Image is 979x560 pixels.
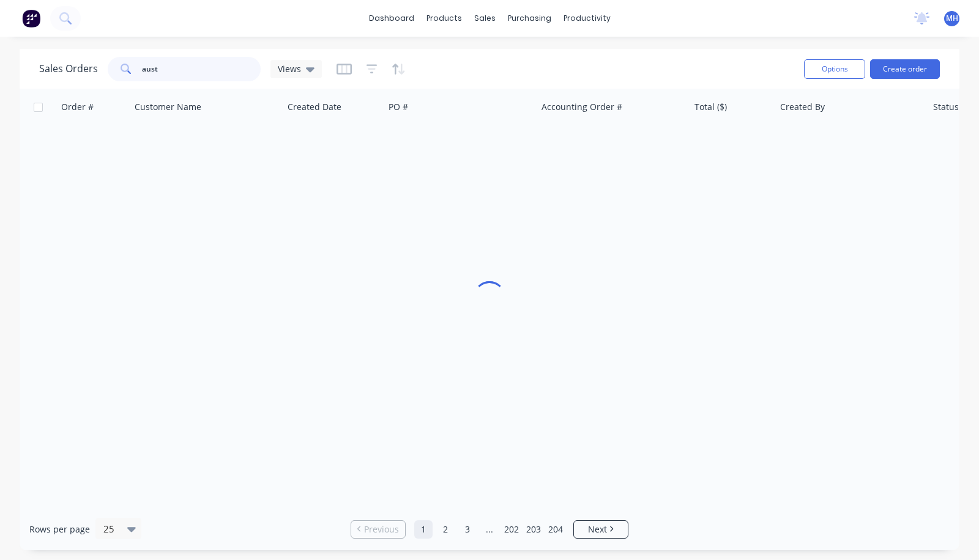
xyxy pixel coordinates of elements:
a: dashboard [363,9,420,28]
a: Page 1 is your current page [414,520,433,539]
div: Created By [780,101,825,113]
span: Rows per page [29,523,90,536]
div: PO # [389,101,408,113]
img: Factory [22,9,40,28]
span: Views [278,62,301,75]
ul: Pagination [346,520,633,539]
input: Search... [142,57,261,81]
a: Jump forward [480,520,499,539]
a: Page 203 [524,520,543,539]
div: sales [468,9,502,28]
div: Total ($) [694,101,727,113]
a: Previous page [351,523,405,536]
span: Next [588,523,607,536]
div: productivity [557,9,617,28]
button: Options [804,59,865,79]
span: Previous [364,523,399,536]
a: Page 202 [502,520,521,539]
div: Accounting Order # [542,101,622,113]
a: Page 2 [436,520,455,539]
div: products [420,9,468,28]
a: Page 204 [546,520,565,539]
button: Create order [870,59,940,79]
a: Page 3 [458,520,477,539]
div: Status [933,101,959,113]
div: Order # [61,101,94,113]
div: Created Date [288,101,341,113]
div: purchasing [502,9,557,28]
h1: Sales Orders [39,63,98,75]
span: MH [946,13,958,24]
a: Next page [574,523,628,536]
div: Customer Name [135,101,201,113]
